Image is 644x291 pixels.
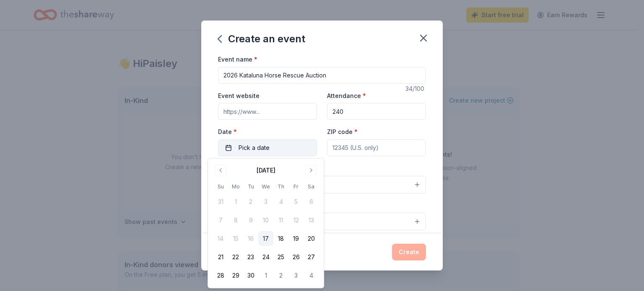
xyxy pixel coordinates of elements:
[218,32,305,46] div: Create an event
[215,165,226,176] button: Go to previous month
[213,268,228,283] button: 28
[228,250,243,265] button: 22
[273,268,288,283] button: 2
[304,182,319,191] th: Saturday
[288,182,304,191] th: Friday
[218,128,317,136] label: Date
[273,231,288,246] button: 18
[327,92,366,100] label: Attendance
[258,182,273,191] th: Wednesday
[218,55,257,64] label: Event name
[258,250,273,265] button: 24
[327,139,426,156] input: 12345 (U.S. only)
[239,143,270,153] span: Pick a date
[327,103,426,120] input: 20
[218,67,426,84] input: Spring Fundraiser
[257,165,275,175] div: [DATE]
[258,268,273,283] button: 1
[405,84,426,94] div: 34 /100
[228,182,243,191] th: Monday
[288,250,304,265] button: 26
[258,231,273,246] button: 17
[304,250,319,265] button: 27
[288,268,304,283] button: 3
[243,250,258,265] button: 23
[273,250,288,265] button: 25
[305,165,317,176] button: Go to next month
[243,182,258,191] th: Tuesday
[228,268,243,283] button: 29
[288,231,304,246] button: 19
[243,268,258,283] button: 30
[213,182,228,191] th: Sunday
[213,250,228,265] button: 21
[327,128,358,136] label: ZIP code
[273,182,288,191] th: Thursday
[304,231,319,246] button: 20
[218,92,260,100] label: Event website
[218,103,317,120] input: https://www...
[218,139,317,156] button: Pick a date
[304,268,319,283] button: 4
